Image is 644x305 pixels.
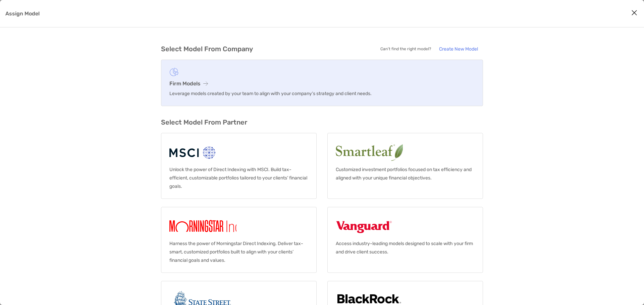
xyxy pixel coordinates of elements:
[629,8,639,18] button: Close modal
[169,89,475,98] p: Leverage models created by your team to align with your company’s strategy and client needs.
[161,118,483,126] h3: Select Model From Partner
[336,165,475,182] p: Customized investment portfolios focused on tax efficiency and aligned with your unique financial...
[169,165,308,190] p: Unlock the power of Direct Indexing with MSCI. Build tax-efficient, customizable portfolios tailo...
[336,141,459,163] img: Smartleaf
[169,239,308,264] p: Harness the power of Morningstar Direct Indexing. Deliver tax-smart, customized portfolios built ...
[169,215,263,237] img: Morningstar
[336,215,392,237] img: Vanguard
[161,133,317,199] a: MSCIUnlock the power of Direct Indexing with MSCI. Build tax-efficient, customizable portfolios t...
[161,45,253,53] h3: Select Model From Company
[169,80,475,87] h3: Firm Models
[336,239,475,256] p: Access industry-leading models designed to scale with your firm and drive client success.
[327,133,483,199] a: SmartleafCustomized investment portfolios focused on tax efficiency and aligned with your unique ...
[434,44,483,54] a: Create New Model
[380,45,431,53] p: Can’t find the right model?
[161,207,317,273] a: MorningstarHarness the power of Morningstar Direct Indexing. Deliver tax-smart, customized portfo...
[327,207,483,273] a: VanguardAccess industry-leading models designed to scale with your firm and drive client success.
[5,9,40,18] p: Assign Model
[169,141,217,163] img: MSCI
[161,60,483,106] a: Firm ModelsLeverage models created by your team to align with your company’s strategy and client ...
